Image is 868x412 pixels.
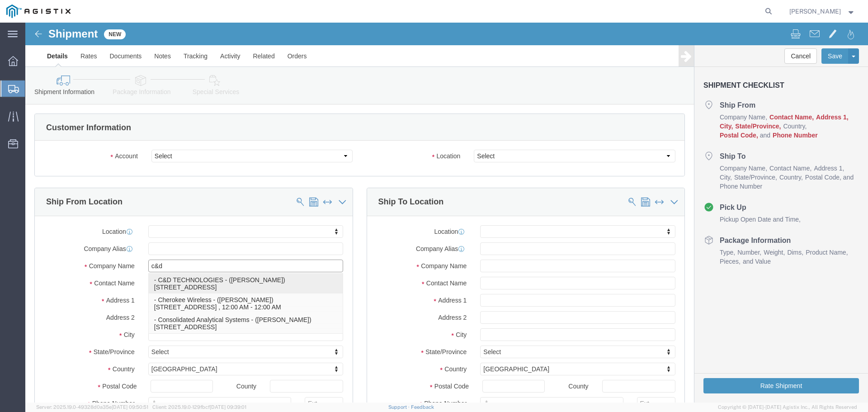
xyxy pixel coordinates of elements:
[210,404,246,410] span: [DATE] 09:39:01
[25,23,868,403] iframe: FS Legacy Container
[789,6,841,16] span: Ivan Ambriz
[411,404,434,410] a: Feedback
[718,403,857,411] span: Copyright © [DATE]-[DATE] Agistix Inc., All Rights Reserved
[152,404,246,410] span: Client: 2025.19.0-129fbcf
[6,5,71,18] img: logo
[36,404,148,410] span: Server: 2025.19.0-49328d0a35e
[112,404,148,410] span: [DATE] 09:50:51
[789,6,856,17] button: [PERSON_NAME]
[388,404,411,410] a: Support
